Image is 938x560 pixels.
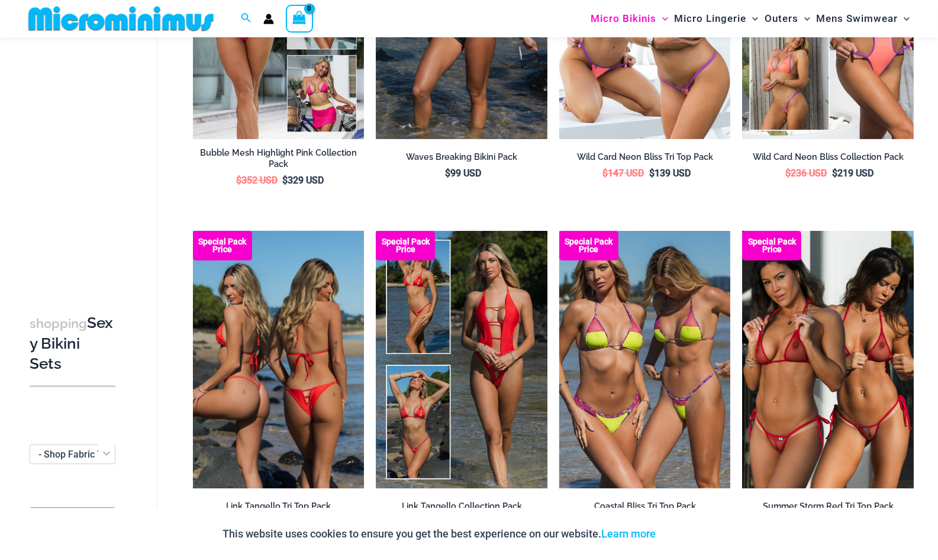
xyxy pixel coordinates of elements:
span: Menu Toggle [898,4,910,34]
span: shopping [30,316,87,331]
a: Learn more [602,527,656,540]
b: Special Pack Price [376,238,435,253]
span: Outers [765,4,798,34]
a: Micro LingerieMenu ToggleMenu Toggle [671,4,761,34]
h2: Link Tangello Tri Top Pack [193,501,365,512]
span: Menu Toggle [656,4,668,34]
b: Special Pack Price [742,238,801,253]
span: - Shop Fabric Type [30,445,115,464]
span: Mens Swimwear [816,4,898,34]
bdi: 99 USD [445,168,481,179]
a: Summer Storm Red Tri Top Pack F Summer Storm Red Tri Top Pack BSummer Storm Red Tri Top Pack B [742,231,914,488]
img: Collection Pack [376,231,547,488]
bdi: 219 USD [832,168,873,179]
span: $ [832,168,837,179]
h2: Summer Storm Red Tri Top Pack [742,501,914,512]
span: Micro Lingerie [674,4,746,34]
h2: Link Tangello Collection Pack [376,501,547,512]
a: Search icon link [241,11,252,26]
a: Waves Breaking Bikini Pack [376,152,547,167]
nav: Site Navigation [586,2,914,36]
b: Special Pack Price [559,238,618,253]
a: Coastal Bliss Tri Top Pack [559,501,731,516]
a: Summer Storm Red Tri Top Pack [742,501,914,516]
span: $ [445,168,450,179]
a: View Shopping Cart, empty [286,5,313,32]
a: Collection Pack Collection Pack BCollection Pack B [376,231,547,488]
b: Special Pack Price [193,238,252,253]
bdi: 352 USD [236,175,278,186]
a: Mens SwimwearMenu ToggleMenu Toggle [813,4,913,34]
img: Coastal Bliss Leopard Sunset Tri Top Pack [559,231,731,488]
bdi: 236 USD [785,168,827,179]
a: Link Tangello Collection Pack [376,501,547,516]
button: Accept [665,520,715,548]
span: $ [785,168,791,179]
span: - Shop Fabric Type [38,449,118,460]
a: Account icon link [263,14,274,24]
img: Bikini Pack B [193,231,365,488]
p: This website uses cookies to ensure you get the best experience on our website. [223,525,656,543]
a: Bikini Pack Bikini Pack BBikini Pack B [193,231,365,488]
h2: Coastal Bliss Tri Top Pack [559,501,731,512]
span: $ [602,168,608,179]
bdi: 329 USD [283,175,324,186]
span: Menu Toggle [746,4,758,34]
a: OutersMenu ToggleMenu Toggle [762,4,813,34]
span: $ [236,175,241,186]
a: Micro BikinisMenu ToggleMenu Toggle [588,4,671,34]
h2: Wild Card Neon Bliss Collection Pack [742,152,914,163]
h2: Wild Card Neon Bliss Tri Top Pack [559,152,731,163]
bdi: 147 USD [602,168,644,179]
span: $ [283,175,288,186]
img: MM SHOP LOGO FLAT [24,5,218,32]
a: Coastal Bliss Leopard Sunset Tri Top Pack Coastal Bliss Leopard Sunset Tri Top Pack BCoastal Blis... [559,231,731,488]
iframe: TrustedSite Certified [30,40,136,276]
a: Wild Card Neon Bliss Collection Pack [742,152,914,167]
span: - Shop Fabric Type [30,445,115,464]
a: Link Tangello Tri Top Pack [193,501,365,516]
h2: Bubble Mesh Highlight Pink Collection Pack [193,147,365,169]
bdi: 139 USD [649,168,691,179]
span: Menu Toggle [798,4,810,34]
span: Micro Bikinis [591,4,656,34]
a: Bubble Mesh Highlight Pink Collection Pack [193,147,365,174]
h3: Sexy Bikini Sets [30,313,115,374]
img: Summer Storm Red Tri Top Pack F [742,231,914,488]
span: $ [649,168,655,179]
h2: Waves Breaking Bikini Pack [376,152,547,163]
a: Wild Card Neon Bliss Tri Top Pack [559,152,731,167]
